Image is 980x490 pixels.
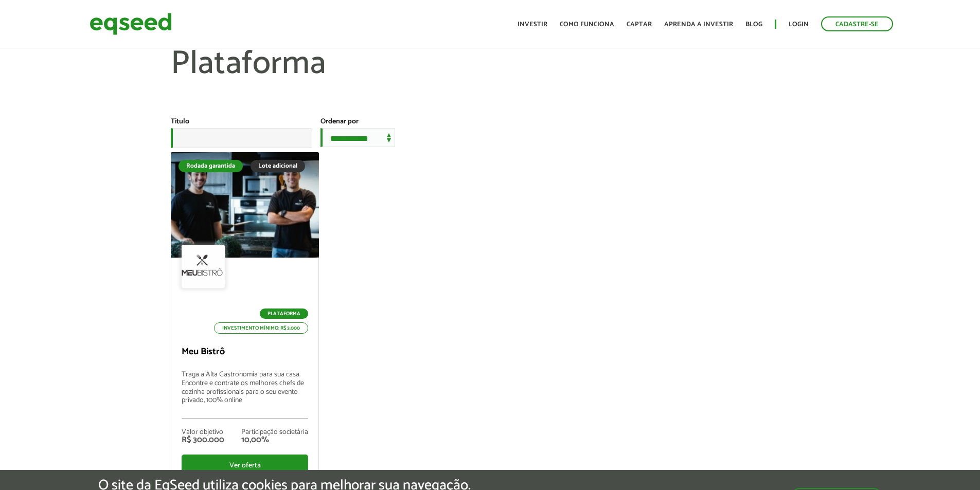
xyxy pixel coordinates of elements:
[171,46,809,113] h1: Plataforma
[214,322,308,334] p: Investimento mínimo: R$ 3.000
[627,21,652,28] a: Captar
[182,436,224,444] div: R$ 300.000
[518,21,547,28] a: Investir
[241,436,308,444] div: 10,00%
[179,160,243,172] div: Rodada garantida
[664,21,733,28] a: Aprenda a investir
[241,429,308,436] div: Participação societária
[560,21,614,28] a: Como funciona
[171,152,318,484] a: Rodada garantida Lote adicional Plataforma Investimento mínimo: R$ 3.000 Meu Bistrô Traga a Alta ...
[789,21,809,28] a: Login
[171,118,189,125] label: Título
[182,347,308,358] p: Meu Bistrô
[182,371,308,419] p: Traga a Alta Gastronomia para sua casa. Encontre e contrate os melhores chefs de cozinha profissi...
[251,160,305,172] div: Lote adicional
[320,118,359,125] label: Ordenar por
[821,16,893,31] a: Cadastre-se
[182,429,224,436] div: Valor objetivo
[182,455,308,476] div: Ver oferta
[260,308,308,319] p: Plataforma
[90,10,172,38] img: EqSeed
[745,21,762,28] a: Blog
